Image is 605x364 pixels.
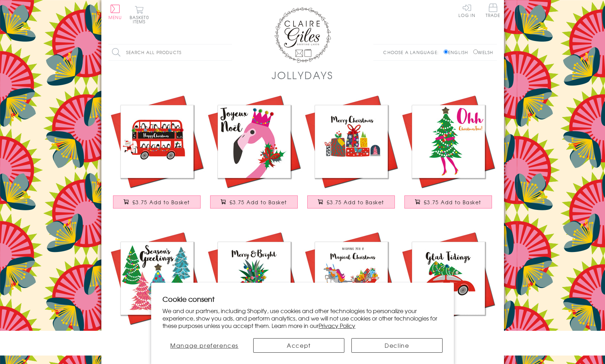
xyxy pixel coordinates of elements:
span: £3.75 Add to Basket [327,199,384,206]
button: Menu [108,5,122,19]
a: Privacy Policy [319,321,355,330]
a: Christmas Card, Season's Greetings, Embellished with a shiny padded star £3.75 Add to Basket [108,230,206,352]
button: Decline [351,338,443,353]
span: Trade [486,4,500,17]
button: £3.75 Add to Basket [113,195,201,209]
button: Accept [253,338,344,353]
button: Basket0 items [130,6,149,24]
img: Christmas Card, Pile of Presents, Embellished with colourful pompoms [303,93,400,190]
a: Christmas Card, Flamingo, Joueux Noel, Embellished with colourful pompoms £3.75 Add to Basket [206,93,303,216]
input: Search all products [108,45,232,60]
img: Christmas Card, Season's Greetings, Embellished with a shiny padded star [108,230,206,327]
label: Welsh [473,49,493,55]
p: We and our partners, including Shopify, use cookies and other technologies to personalize your ex... [162,307,443,329]
a: Christmas Card, Christmas Tree on Car, Embellished with colourful pompoms £3.75 Add to Basket [400,230,497,352]
span: Menu [108,14,122,20]
button: £3.75 Add to Basket [210,195,298,209]
span: £3.75 Add to Basket [230,199,287,206]
a: Christmas Card, Santa on the Bus, Embellished with colourful pompoms £3.75 Add to Basket [108,93,206,216]
label: English [444,49,471,55]
img: Christmas Card, Flamingo, Joueux Noel, Embellished with colourful pompoms [206,93,303,190]
a: Trade [486,4,500,19]
img: Christmas Card, Unicorn Sleigh, Embellished with colourful pompoms [303,230,400,327]
input: Search [225,45,232,60]
input: Welsh [473,49,478,54]
span: £3.75 Add to Basket [132,199,190,206]
img: Claire Giles Greetings Cards [274,7,331,63]
button: £3.75 Add to Basket [404,195,492,209]
button: Manage preferences [162,338,246,353]
span: £3.75 Add to Basket [424,199,481,206]
span: Manage preferences [170,341,238,350]
button: £3.75 Add to Basket [307,195,395,209]
h1: JollyDays [272,68,333,82]
input: English [444,49,448,54]
p: Choose a language: [383,49,442,55]
a: Christmas Card, Unicorn Sleigh, Embellished with colourful pompoms £3.75 Add to Basket [303,230,400,352]
span: 0 items [133,14,149,25]
img: Christmas Card, Pineapple and Pompoms, Embellished with colourful pompoms [206,230,303,327]
img: Christmas Card, Ohh Christmas Tree! Embellished with a shiny padded star [400,93,497,190]
img: Christmas Card, Christmas Tree on Car, Embellished with colourful pompoms [400,230,497,327]
a: Christmas Card, Ohh Christmas Tree! Embellished with a shiny padded star £3.75 Add to Basket [400,93,497,216]
a: Christmas Card, Pile of Presents, Embellished with colourful pompoms £3.75 Add to Basket [303,93,400,216]
a: Christmas Card, Pineapple and Pompoms, Embellished with colourful pompoms £3.75 Add to Basket [206,230,303,352]
a: Log In [458,4,475,17]
img: Christmas Card, Santa on the Bus, Embellished with colourful pompoms [108,93,206,190]
h2: Cookie consent [162,294,443,304]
